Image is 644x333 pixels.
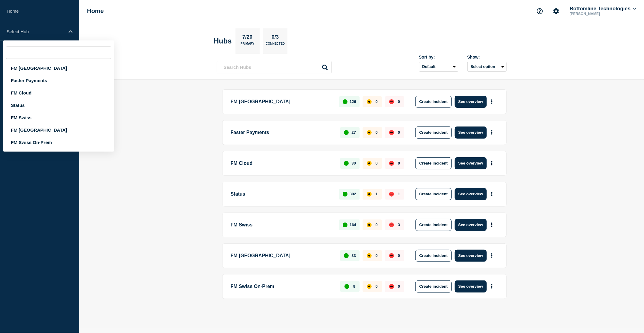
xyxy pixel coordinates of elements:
div: up [343,223,348,227]
button: Create incident [415,280,452,293]
button: Select option [467,62,507,72]
p: Primary [241,42,255,48]
p: FM Swiss On-Prem [231,280,334,293]
p: 3 [398,223,400,227]
button: Create incident [415,96,452,108]
p: 27 [351,130,356,135]
p: FM [GEOGRAPHIC_DATA] [231,96,332,108]
div: FM Swiss On-Prem [3,136,114,149]
p: Connected [266,42,285,48]
h2: Hubs [214,37,232,45]
p: 30 [351,161,356,165]
div: up [344,253,349,258]
p: 0 [398,99,400,104]
div: down [389,223,394,227]
div: affected [367,223,372,227]
div: up [343,99,348,104]
p: 1 [398,192,400,196]
button: See overview [455,219,487,231]
button: See overview [455,280,487,293]
p: Faster Payments [231,126,334,139]
p: Select Hub [7,29,65,34]
button: Create incident [415,250,452,262]
button: Account settings [550,5,562,18]
div: up [344,130,349,135]
button: See overview [455,157,487,169]
div: down [389,192,394,197]
p: 126 [350,99,356,104]
button: See overview [455,250,487,262]
button: See overview [455,188,487,200]
button: More actions [488,188,496,200]
p: 0 [376,99,378,104]
p: 0 [398,130,400,135]
p: 0/3 [269,34,281,42]
select: Sort by [419,62,458,72]
div: down [389,130,394,135]
p: 0 [376,284,378,289]
div: affected [367,99,372,104]
div: affected [367,253,372,258]
p: 0 [398,161,400,165]
div: Faster Payments [3,74,114,87]
div: FM [GEOGRAPHIC_DATA] [3,62,114,74]
input: Search Hubs [217,61,332,73]
p: 0 [376,130,378,135]
button: More actions [488,281,496,292]
p: 0 [398,284,400,289]
div: FM Cloud [3,87,114,99]
button: More actions [488,158,496,169]
div: up [344,161,349,166]
button: More actions [488,96,496,107]
div: down [389,253,394,258]
p: FM [GEOGRAPHIC_DATA] [231,250,334,262]
button: Bottomline Technologies [569,6,637,12]
p: FM Swiss [231,219,332,231]
p: 0 [376,253,378,258]
h1: Home [87,8,104,14]
div: affected [367,192,372,197]
p: FM Cloud [231,157,334,169]
button: More actions [488,219,496,230]
div: Sort by: [419,55,458,59]
button: More actions [488,250,496,261]
div: Status [3,99,114,111]
button: Create incident [415,188,452,200]
p: 0 [398,253,400,258]
div: down [389,99,394,104]
p: 164 [350,223,356,227]
div: down [389,161,394,166]
p: 392 [350,192,356,196]
button: Create incident [415,157,452,169]
div: up [343,192,348,197]
div: FM [GEOGRAPHIC_DATA] [3,124,114,136]
div: affected [367,161,372,166]
button: See overview [455,126,487,139]
div: up [344,284,349,289]
button: Create incident [415,126,452,139]
p: 33 [351,253,356,258]
button: Support [533,5,546,18]
div: Show: [467,55,507,59]
button: More actions [488,127,496,138]
p: 0 [376,161,378,165]
p: 7/20 [240,34,255,42]
div: down [389,284,394,289]
p: 9 [353,284,355,289]
button: Create incident [415,219,452,231]
div: affected [367,284,372,289]
p: Status [231,188,332,200]
button: See overview [455,96,487,108]
div: FM Swiss [3,111,114,124]
div: affected [367,130,372,135]
p: [PERSON_NAME] [569,12,631,16]
p: 0 [376,223,378,227]
p: 1 [376,192,378,196]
